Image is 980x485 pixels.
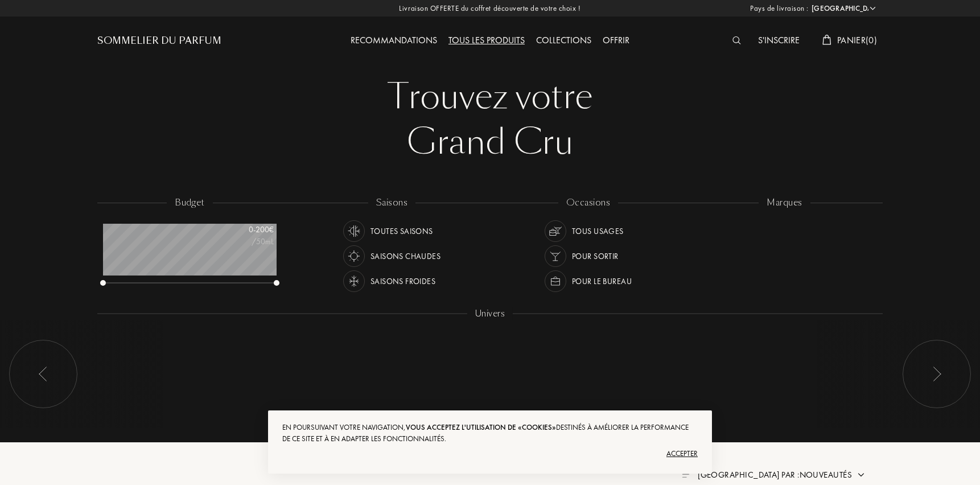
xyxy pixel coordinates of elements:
div: saisons [368,196,415,209]
div: Grand Cru [106,120,874,165]
div: Tous usages [572,220,624,242]
img: usage_season_cold_white.svg [346,273,362,289]
div: Univers [467,307,513,320]
div: 0 - 200 € [217,224,274,236]
span: [GEOGRAPHIC_DATA] par : Nouveautés [698,469,852,480]
img: arrow.png [857,470,866,479]
span: vous acceptez l'utilisation de «cookies» [406,422,556,432]
a: Recommandations [345,34,443,46]
a: Sommelier du Parfum [97,34,221,48]
div: Trouvez votre [106,74,874,120]
img: arr_left.svg [39,367,48,381]
img: search_icn_white.svg [732,36,741,44]
span: Pays de livraison : [750,3,809,14]
div: /50mL [217,236,274,248]
img: filter_by.png [682,471,691,478]
a: S'inscrire [752,34,805,46]
div: Collections [530,34,597,48]
img: usage_season_hot_white.svg [346,248,362,264]
span: Panier ( 0 ) [837,34,877,46]
img: usage_occasion_all_white.svg [547,223,563,239]
div: Accepter [282,445,698,463]
div: Pour sortir [572,245,619,267]
div: Saisons froides [370,270,435,292]
div: marques [759,196,810,209]
div: Saisons chaudes [370,245,440,267]
a: Tous les produits [443,34,530,46]
div: En poursuivant votre navigation, destinés à améliorer la performance de ce site et à en adapter l... [282,422,698,445]
div: Offrir [597,34,635,48]
img: arr_left.svg [932,367,941,381]
a: Offrir [597,34,635,46]
img: usage_occasion_party_white.svg [547,248,563,264]
img: cart_white.svg [822,35,831,45]
div: S'inscrire [752,34,805,48]
div: Tous les produits [443,34,530,48]
div: occasions [558,196,618,209]
div: Pour le bureau [572,270,632,292]
img: usage_occasion_work_white.svg [547,273,563,289]
div: Toutes saisons [370,220,433,242]
div: Recommandations [345,34,443,48]
div: budget [167,196,213,209]
img: usage_season_average_white.svg [346,223,362,239]
a: Collections [530,34,597,46]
